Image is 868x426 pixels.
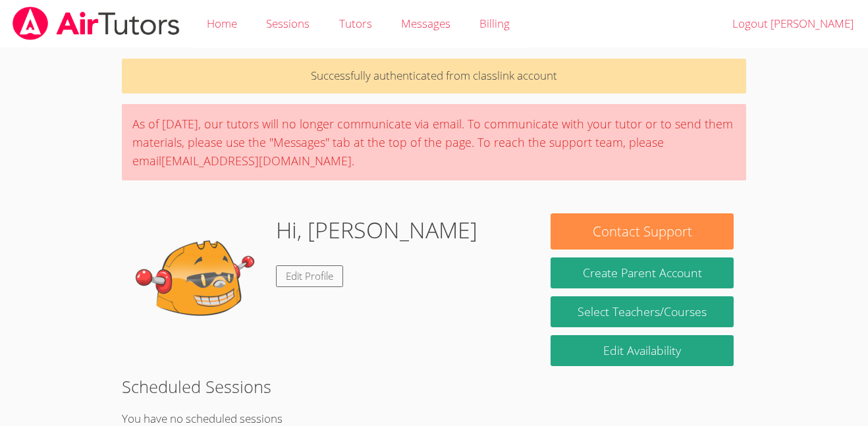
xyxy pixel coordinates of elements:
[122,59,747,93] p: Successfully authenticated from classlink account
[122,374,747,399] h2: Scheduled Sessions
[551,213,734,250] button: Contact Support
[134,213,265,345] img: default.png
[276,213,477,247] h1: Hi, [PERSON_NAME]
[551,335,734,366] a: Edit Availability
[551,257,734,288] button: Create Parent Account
[551,296,734,327] a: Select Teachers/Courses
[122,104,747,180] div: As of [DATE], our tutors will no longer communicate via email. To communicate with your tutor or ...
[276,265,343,287] a: Edit Profile
[401,16,450,31] span: Messages
[11,7,181,40] img: airtutors_banner-c4298cdbf04f3fff15de1276eac7730deb9818008684d7c2e4769d2f7ddbe033.png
